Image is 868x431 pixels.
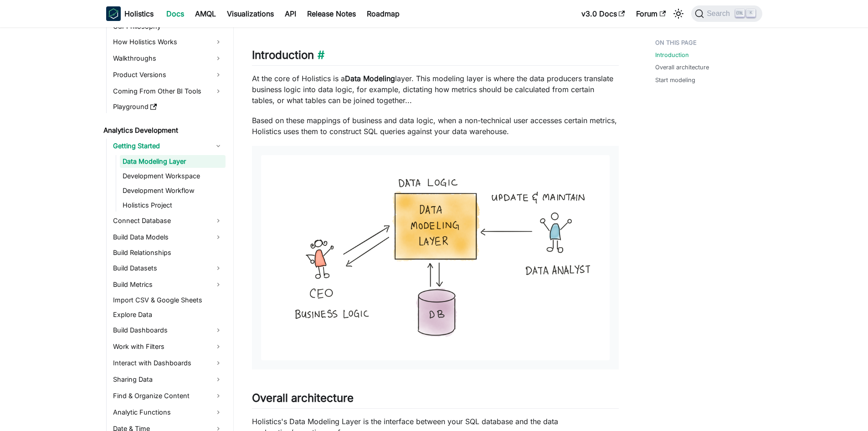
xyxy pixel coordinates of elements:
[120,199,226,212] a: Holistics Project
[110,339,226,354] a: Work with Filters
[110,68,226,82] a: Product Versions
[252,73,619,106] p: At the core of Holistics is a layer. This modeling layer is where the data producers translate bu...
[221,6,279,21] a: Visualizations
[110,294,226,306] a: Import CSV & Google Sheets
[691,5,762,22] button: Search (Ctrl+K)
[110,51,226,66] a: Walkthroughs
[110,35,226,49] a: How Holistics Works
[252,391,619,409] h2: Overall architecture
[120,170,226,182] a: Development Workspace
[671,6,686,21] button: Switch between dark and light mode (currently light mode)
[655,51,689,59] a: Introduction
[106,6,121,21] img: Holistics
[101,124,226,137] a: Analytics Development
[302,6,361,21] a: Release Notes
[120,184,226,197] a: Development Workflow
[106,6,154,21] a: HolisticsHolistics
[161,6,190,21] a: Docs
[261,155,610,360] img: Data Modeling Layer
[110,405,226,420] a: Analytic Functions
[631,6,671,21] a: Forum
[110,139,226,153] a: Getting Started
[110,277,226,292] a: Build Metrics
[110,230,226,244] a: Build Data Models
[110,308,226,321] a: Explore Data
[110,100,226,113] a: Playground
[345,74,395,83] strong: Data Modeling
[314,48,324,62] a: Direct link to Introduction
[110,213,226,228] a: Connect Database
[361,6,405,21] a: Roadmap
[655,63,709,72] a: Overall architecture
[110,356,226,370] a: Interact with Dashboards
[110,84,226,99] a: Coming From Other BI Tools
[110,261,226,275] a: Build Datasets
[655,76,695,84] a: Start modeling
[576,6,631,21] a: v3.0 Docs
[124,8,154,19] b: Holistics
[110,372,226,387] a: Sharing Data
[110,246,226,259] a: Build Relationships
[110,323,226,338] a: Build Dashboards
[110,389,226,403] a: Find & Organize Content
[190,6,221,21] a: AMQL
[252,115,619,137] p: Based on these mappings of business and data logic, when a non-technical user accesses certain me...
[97,27,234,431] nav: Docs sidebar
[279,6,302,21] a: API
[746,9,755,17] kbd: K
[252,48,619,66] h2: Introduction
[704,10,735,18] span: Search
[120,155,226,168] a: Data Modeling Layer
